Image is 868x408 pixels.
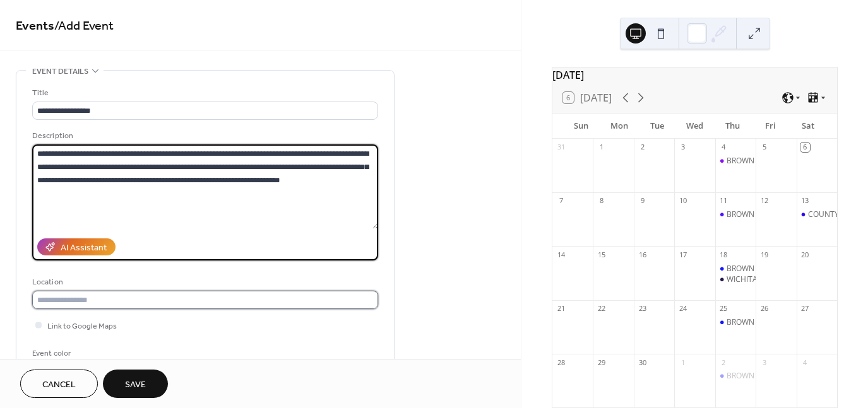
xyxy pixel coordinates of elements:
[562,114,600,139] div: Sun
[713,114,751,139] div: Thu
[715,317,756,328] div: BROWN BAG LUNCHEON DISCUSSION
[638,114,676,139] div: Tue
[103,370,168,398] button: Save
[751,114,789,139] div: Fri
[32,276,376,289] div: Location
[759,196,769,206] div: 12
[715,209,756,220] div: BROWN BAG LUNCHEON DISCUSSION
[638,196,647,206] div: 9
[727,264,862,274] div: BROWN BAG LUNCHEON DISCUSSION
[32,86,376,100] div: Title
[715,264,756,274] div: BROWN BAG LUNCHEON DISCUSSION
[32,347,127,360] div: Event color
[678,250,687,259] div: 17
[800,304,810,313] div: 27
[37,238,116,255] button: AI Assistant
[597,358,606,367] div: 29
[556,358,566,367] div: 28
[727,371,862,382] div: BROWN BAG LUNCHEON DISCUSSION
[125,378,146,392] span: Save
[800,250,810,259] div: 20
[552,67,837,83] div: [DATE]
[597,250,606,259] div: 15
[759,143,769,152] div: 5
[800,358,810,367] div: 4
[719,196,728,206] div: 11
[61,242,107,255] div: AI Assistant
[719,250,728,259] div: 18
[759,250,769,259] div: 19
[678,304,687,313] div: 24
[759,304,769,313] div: 26
[597,196,606,206] div: 8
[556,143,566,152] div: 31
[600,114,638,139] div: Mon
[597,143,606,152] div: 1
[678,358,687,367] div: 1
[638,358,647,367] div: 30
[42,378,76,392] span: Cancel
[32,65,88,78] span: Event details
[719,143,728,152] div: 4
[32,129,376,143] div: Description
[556,250,566,259] div: 14
[556,196,566,206] div: 7
[16,14,54,38] a: Events
[719,304,728,313] div: 25
[719,358,728,367] div: 2
[789,114,827,139] div: Sat
[727,209,862,220] div: BROWN BAG LUNCHEON DISCUSSION
[715,156,756,166] div: BROWN BAG LUNCHEON DISCUSSION
[797,209,837,220] div: COUNTY EXECUTIVE COMMITTEE
[638,304,647,313] div: 23
[556,304,566,313] div: 21
[638,143,647,152] div: 2
[678,143,687,152] div: 3
[715,274,756,285] div: WICHITA COUNTY DEMOCRATIC ASSOCIATION MEETING
[727,317,862,328] div: BROWN BAG LUNCHEON DISCUSSION
[638,250,647,259] div: 16
[47,320,117,333] span: Link to Google Maps
[800,143,810,152] div: 6
[20,370,98,398] button: Cancel
[54,14,114,38] span: / Add Event
[597,304,606,313] div: 22
[800,196,810,206] div: 13
[727,156,862,166] div: BROWN BAG LUNCHEON DISCUSSION
[715,371,756,382] div: BROWN BAG LUNCHEON DISCUSSION
[676,114,714,139] div: Wed
[759,358,769,367] div: 3
[678,196,687,206] div: 10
